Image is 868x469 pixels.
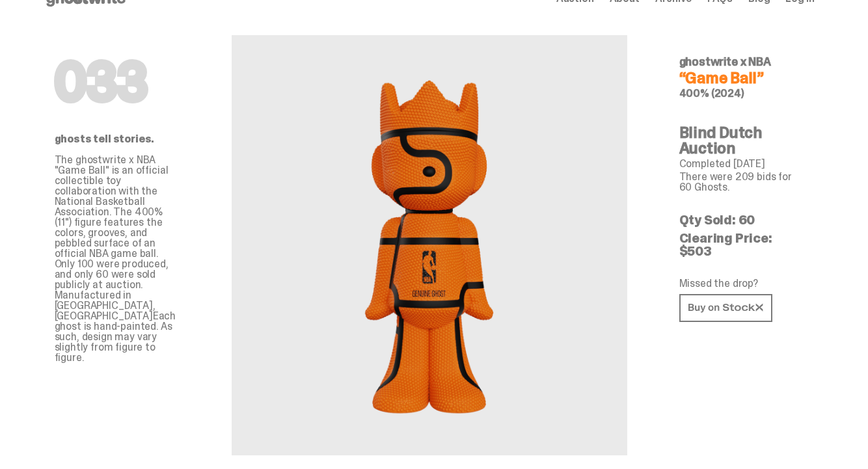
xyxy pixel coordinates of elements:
h4: Blind Dutch Auction [679,125,804,156]
h4: “Game Ball” [679,70,804,86]
span: ghostwrite x NBA [679,54,771,70]
span: 400% (2024) [679,87,744,100]
p: Completed [DATE] [679,159,804,169]
img: NBA&ldquo;Game Ball&rdquo; [352,66,507,424]
h1: 033 [55,56,180,108]
p: Missed the drop? [679,278,804,289]
p: ghosts tell stories. [55,134,180,144]
p: The ghostwrite x NBA "Game Ball" is an official collectible toy collaboration with the National B... [55,155,180,363]
p: Qty Sold: 60 [679,213,804,226]
p: Clearing Price: $503 [679,232,804,258]
p: There were 209 bids for 60 Ghosts. [679,172,804,193]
